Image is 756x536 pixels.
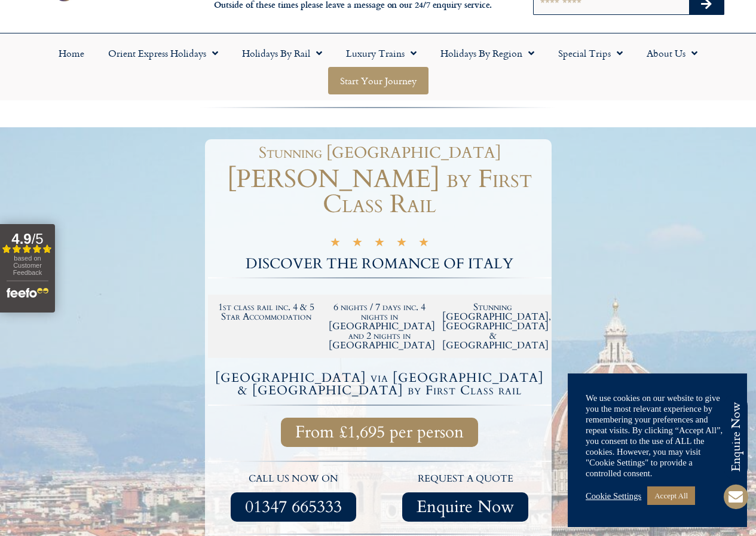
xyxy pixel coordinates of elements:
[418,238,429,250] i: ★
[417,500,514,514] span: Enquire Now
[402,492,528,522] a: Enquire Now
[328,67,428,94] a: Start your Journey
[231,492,356,522] a: 01347 665333
[396,238,407,250] i: ★
[96,39,230,67] a: Orient Express Holidays
[428,39,546,67] a: Holidays by Region
[6,39,750,94] nav: Menu
[546,39,635,67] a: Special Trips
[385,471,546,487] p: request a quote
[208,167,552,217] h1: [PERSON_NAME] by First Class Rail
[281,418,478,447] a: From £1,695 per person
[334,39,428,67] a: Luxury Trains
[352,238,363,250] i: ★
[374,238,385,250] i: ★
[245,500,342,514] span: 01347 665333
[216,302,317,321] h2: 1st class rail inc. 4 & 5 Star Accommodation
[214,471,374,487] p: call us now on
[208,257,552,271] h2: DISCOVER THE ROMANCE OF ITALY
[635,39,709,67] a: About Us
[330,237,429,250] div: 5/5
[295,425,464,440] span: From £1,695 per person
[230,39,334,67] a: Holidays by Rail
[647,486,695,505] a: Accept All
[329,302,430,350] h2: 6 nights / 7 days inc. 4 nights in [GEOGRAPHIC_DATA] and 2 nights in [GEOGRAPHIC_DATA]
[586,393,729,479] div: We use cookies on our website to give you the most relevant experience by remembering your prefer...
[47,39,96,67] a: Home
[330,238,341,250] i: ★
[214,145,546,161] h1: Stunning [GEOGRAPHIC_DATA]
[210,372,550,397] h4: [GEOGRAPHIC_DATA] via [GEOGRAPHIC_DATA] & [GEOGRAPHIC_DATA] by First Class rail
[586,491,641,501] a: Cookie Settings
[442,302,544,350] h2: Stunning [GEOGRAPHIC_DATA], [GEOGRAPHIC_DATA] & [GEOGRAPHIC_DATA]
